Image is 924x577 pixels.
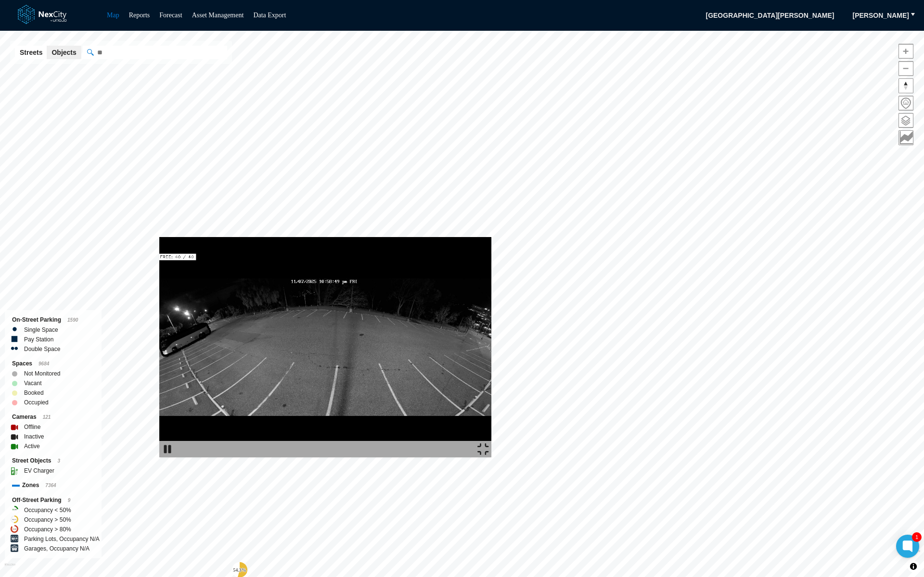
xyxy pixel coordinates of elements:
[908,561,919,572] button: Toggle attribution
[68,498,71,503] span: 9
[24,325,58,335] label: Single Space
[24,525,71,534] label: Occupancy > 80%
[24,344,60,354] label: Double Space
[43,414,51,420] span: 121
[912,532,922,542] div: 1
[67,317,78,323] span: 1590
[159,12,182,19] a: Forecast
[12,480,94,490] div: Zones
[898,61,913,76] button: Zoom out
[699,8,840,23] span: [GEOGRAPHIC_DATA][PERSON_NAME]
[24,534,100,544] label: Parking Lots, Occupancy N/A
[4,563,15,574] a: Mapbox homepage
[24,422,40,432] label: Offline
[898,44,913,59] button: Zoom in
[12,412,94,422] div: Cameras
[899,44,913,58] span: Zoom in
[233,567,246,573] tspan: 54.3 %
[898,113,913,128] button: Layers management
[57,458,60,464] span: 3
[24,515,71,525] label: Occupancy > 50%
[853,11,909,20] span: [PERSON_NAME]
[899,62,913,75] span: Zoom out
[12,495,94,505] div: Off-Street Parking
[24,544,90,553] label: Garages, Occupancy N/A
[12,315,94,325] div: On-Street Parking
[162,443,173,455] img: play
[847,8,915,23] button: [PERSON_NAME]
[47,46,81,59] button: Objects
[253,12,286,19] a: Data Export
[24,432,44,441] label: Inactive
[24,466,54,476] label: EV Charger
[12,359,94,369] div: Spaces
[24,441,40,451] label: Active
[24,388,44,398] label: Booked
[24,398,49,407] label: Occupied
[898,78,913,93] button: Reset bearing to north
[38,361,49,366] span: 9684
[24,378,41,388] label: Vacant
[51,48,76,57] span: Objects
[192,12,244,19] a: Asset Management
[898,96,913,111] button: Home
[24,369,60,378] label: Not Monitored
[12,456,94,466] div: Street Objects
[15,46,47,59] button: Streets
[898,130,913,145] button: Key metrics
[899,79,913,93] span: Reset bearing to north
[45,483,56,488] span: 7364
[477,443,489,455] img: expand
[129,12,150,19] a: Reports
[24,335,53,344] label: Pay Station
[107,12,119,19] a: Map
[24,505,71,515] label: Occupancy < 50%
[159,237,491,457] img: video
[20,48,42,57] span: Streets
[911,561,916,572] span: Toggle attribution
